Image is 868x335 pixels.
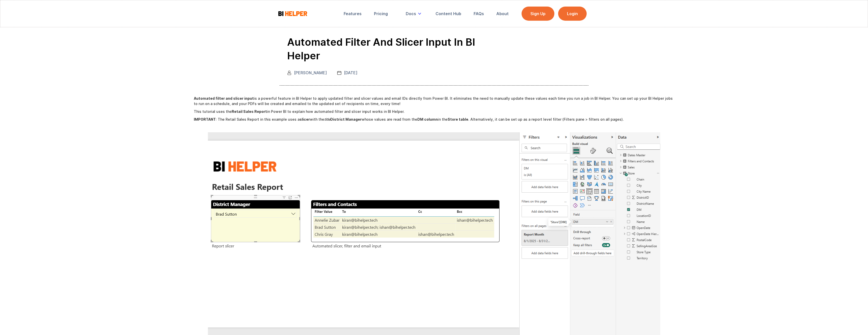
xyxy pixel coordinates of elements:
div: [PERSON_NAME] [294,70,327,75]
a: About [493,8,512,19]
a: Login [558,7,587,21]
strong: Automated filter and slicer input [194,96,254,100]
strong: Store table [448,117,468,121]
strong: District Manager [330,117,362,121]
a: Pricing [370,8,391,19]
h1: Automated Filter and Slicer Input in BI Helper [287,35,507,63]
em: title [324,117,330,121]
strong: DM column [417,117,438,121]
strong: IMPORTANT [194,117,216,121]
p: ‍ [194,124,674,130]
a: Content Hub [432,8,465,19]
div: About [496,11,509,16]
a: FAQs [470,8,487,19]
div: Pricing [374,11,388,16]
p: This tutorial uses the in Power BI to explain how automated filter and slicer input works in BI H... [194,109,674,114]
div: Docs [402,8,427,19]
div: Features [344,11,362,16]
div: [DATE] [344,70,358,75]
strong: Retail Sales Report [232,109,267,114]
p: ‍ : The Retail Sales Report in this example uses a with the whose values are read from the in the... [194,117,674,122]
div: FAQs [474,11,484,16]
div: Content Hub [436,11,461,16]
p: is a powerful feature in BI Helper to apply updated filter and slicer values and email IDs direct... [194,96,674,106]
a: Sign Up [522,7,554,21]
strong: slicer [300,117,310,121]
div: Docs [406,11,416,16]
a: Features [340,8,365,19]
